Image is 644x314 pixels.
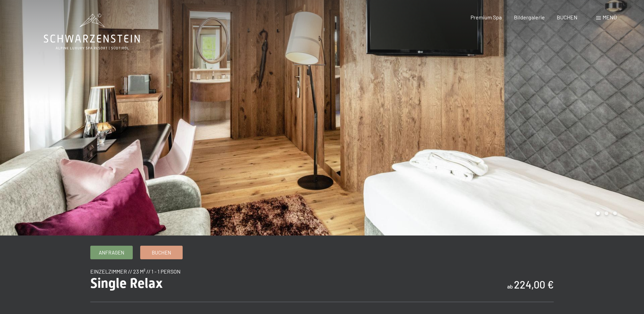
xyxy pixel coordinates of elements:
[603,14,617,20] span: Menü
[141,246,182,259] a: Buchen
[514,14,545,20] a: Bildergalerie
[91,246,132,259] a: Anfragen
[471,14,502,20] a: Premium Spa
[507,283,513,290] span: ab
[514,278,554,291] b: 224,00 €
[99,249,124,256] span: Anfragen
[90,268,181,275] span: Einzelzimmer // 23 m² // 1 - 1 Person
[557,14,577,20] a: BUCHEN
[152,249,171,256] span: Buchen
[90,275,163,291] span: Single Relax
